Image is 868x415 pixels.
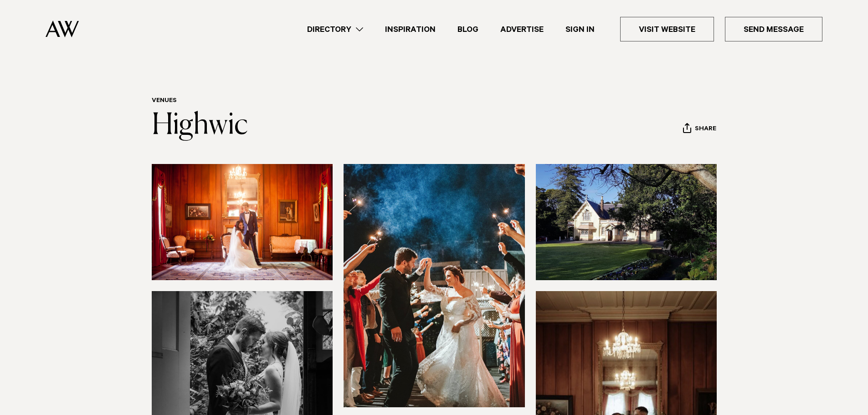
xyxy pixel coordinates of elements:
a: Advertise [489,23,555,36]
img: Auckland Weddings Logo [46,20,79,37]
img: Character home Auckland [152,164,333,280]
a: Sign In [555,23,606,36]
a: Venues [152,97,177,105]
span: Share [695,125,716,134]
button: Share [683,123,717,136]
img: Manicured grounds Highwic [536,164,717,280]
a: Visit Website [620,17,714,41]
a: Highwic [152,111,248,140]
a: Send Message [725,17,822,41]
a: Blog [447,23,489,36]
a: Inspiration [374,23,447,36]
a: Directory [296,23,374,36]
